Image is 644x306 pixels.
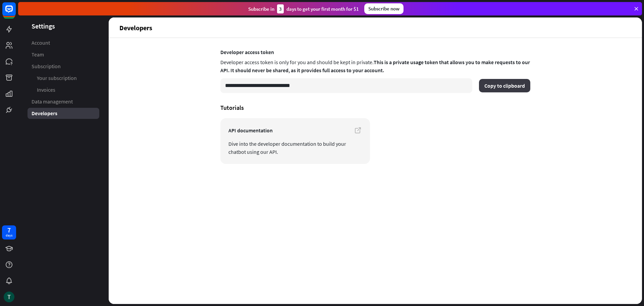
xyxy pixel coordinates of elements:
[277,4,284,13] div: 3
[220,49,530,55] label: Developer access token
[28,84,99,95] a: Invoices
[37,86,55,93] span: Invoices
[32,63,61,70] span: Subscription
[28,73,99,84] a: Your subscription
[28,96,99,107] a: Data management
[32,110,57,117] span: Developers
[5,3,25,23] button: Open LiveChat chat widget
[479,79,530,92] button: Copy to clipboard
[228,126,362,134] span: API documentation
[37,75,77,82] span: Your subscription
[28,49,99,60] a: Team
[28,61,99,72] a: Subscription
[32,51,44,58] span: Team
[18,21,109,31] header: Settings
[220,57,530,77] div: Developer access token is only for you and should be kept in private.
[228,140,362,156] span: Dive into the developer documentation to build your chatbot using our API.
[32,98,73,105] span: Data management
[220,118,370,164] a: API documentation Dive into the developer documentation to build your chatbot using our API.
[28,37,99,48] a: Account
[220,104,530,112] h4: Tutorials
[7,227,11,233] div: 7
[248,4,359,13] div: Subscribe in days to get your first month for $1
[2,225,16,239] a: 7 days
[364,3,404,14] div: Subscribe now
[6,233,12,238] div: days
[109,17,642,38] header: Developers
[32,39,50,46] span: Account
[220,59,530,74] span: This is a private usage token that allows you to make requests to our API. It should never be sha...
